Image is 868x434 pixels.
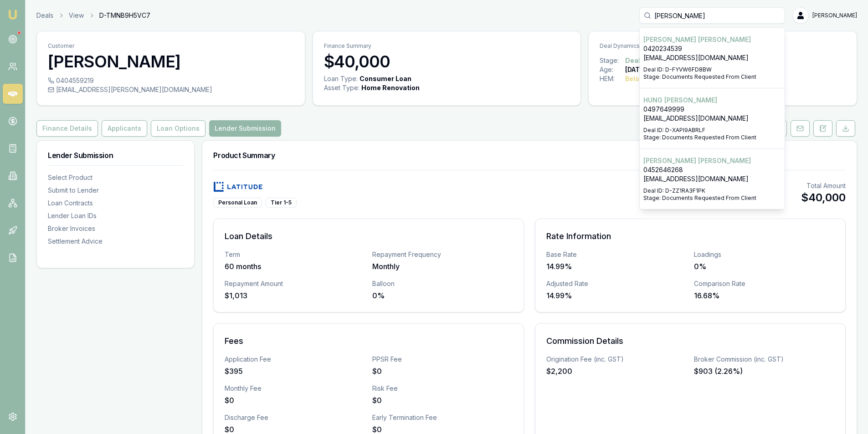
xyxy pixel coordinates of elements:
[225,290,365,301] div: $1,013
[643,114,781,123] p: [EMAIL_ADDRESS][DOMAIN_NAME]
[546,290,687,301] div: 14.99%
[209,120,281,137] button: Lender Submission
[372,290,513,301] div: 0%
[36,120,98,137] button: Finance Details
[48,224,183,233] div: Broker Invoices
[643,35,781,44] p: [PERSON_NAME] [PERSON_NAME]
[372,279,513,288] div: Balloon
[643,174,781,184] p: [EMAIL_ADDRESS][DOMAIN_NAME]
[324,74,358,83] div: Loan Type:
[546,366,687,377] div: $2,200
[640,149,785,209] div: Select deal for Tuan Pham
[372,261,513,272] div: Monthly
[801,181,846,190] div: Total Amount
[372,355,513,364] div: PPSR Fee
[639,7,785,24] input: Search deals
[600,56,625,65] div: Stage:
[266,198,297,208] div: Tier 1-5
[546,279,687,288] div: Adjusted Rate
[640,88,785,149] div: Select deal for HUNG NGUYEN
[361,83,420,92] div: Home Renovation
[694,290,834,301] div: 16.68%
[372,250,513,259] div: Repayment Frequency
[372,366,513,377] div: $0
[643,44,781,53] p: 0420234539
[48,76,294,85] div: 0404559219
[48,173,183,182] div: Select Product
[694,279,834,288] div: Comparison Rate
[694,366,834,377] div: $903 (2.26%)
[643,187,781,194] p: Deal ID: D-ZZ1RA3F1PK
[69,11,84,20] a: View
[36,11,53,20] a: Deals
[643,73,781,81] p: Stage: Documents Requested From Client
[225,261,365,272] div: 60 months
[213,181,263,192] img: Latitude
[48,152,183,159] h3: Lender Submission
[102,120,147,137] button: Applicants
[207,120,283,137] a: Lender Submission
[48,211,183,220] div: Lender Loan IDs
[643,156,781,165] p: [PERSON_NAME] [PERSON_NAME]
[213,198,262,208] div: Personal Loan
[36,11,150,20] nav: breadcrumb
[48,85,294,94] div: [EMAIL_ADDRESS][PERSON_NAME][DOMAIN_NAME]
[372,413,513,422] div: Early Termination Fee
[48,237,183,246] div: Settlement Advice
[99,11,150,20] span: D-TMNB9H5VC7
[225,250,365,259] div: Term
[643,127,781,134] p: Deal ID: D-XAPI9ABRLF
[225,230,513,243] h3: Loan Details
[360,74,411,83] div: Consumer Loan
[7,9,18,20] img: emu-icon-u.png
[643,96,781,105] p: HUNG [PERSON_NAME]
[225,413,365,422] div: Discharge Fee
[48,52,294,71] h3: [PERSON_NAME]
[36,120,100,137] a: Finance Details
[625,65,646,74] div: [DATE]
[694,250,834,259] div: Loadings
[643,105,781,114] p: 0497649999
[324,83,360,92] div: Asset Type :
[372,384,513,393] div: Risk Fee
[640,28,785,88] div: Select deal for ngoc nguyen
[812,12,857,19] span: [PERSON_NAME]
[151,120,205,137] button: Loan Options
[643,165,781,174] p: 0452646268
[213,152,846,159] h3: Product Summary
[225,366,365,377] div: $395
[225,395,365,406] div: $0
[324,42,570,50] p: Finance Summary
[225,384,365,393] div: Monthly Fee
[625,56,666,65] div: Deal Settled
[600,74,625,83] div: HEM:
[600,65,625,74] div: Age:
[225,335,513,347] h3: Fees
[149,120,207,137] a: Loan Options
[372,395,513,406] div: $0
[643,53,781,62] p: [EMAIL_ADDRESS][DOMAIN_NAME]
[694,261,834,272] div: 0%
[643,194,781,202] p: Stage: Documents Requested From Client
[225,279,365,288] div: Repayment Amount
[546,250,687,259] div: Base Rate
[694,355,834,364] div: Broker Commission (inc. GST)
[100,120,149,137] a: Applicants
[546,261,687,272] div: 14.99%
[48,199,183,208] div: Loan Contracts
[48,186,183,195] div: Submit to Lender
[801,190,846,205] div: $40,000
[48,42,294,50] p: Customer
[643,134,781,141] p: Stage: Documents Requested From Client
[324,52,570,71] h3: $40,000
[600,42,846,50] p: Deal Dynamics
[546,355,687,364] div: Origination Fee (inc. GST)
[625,74,683,83] div: Below Benchmark
[546,230,834,243] h3: Rate Information
[643,66,781,73] p: Deal ID: D-FYVW6FD8BW
[546,335,834,347] h3: Commission Details
[225,355,365,364] div: Application Fee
